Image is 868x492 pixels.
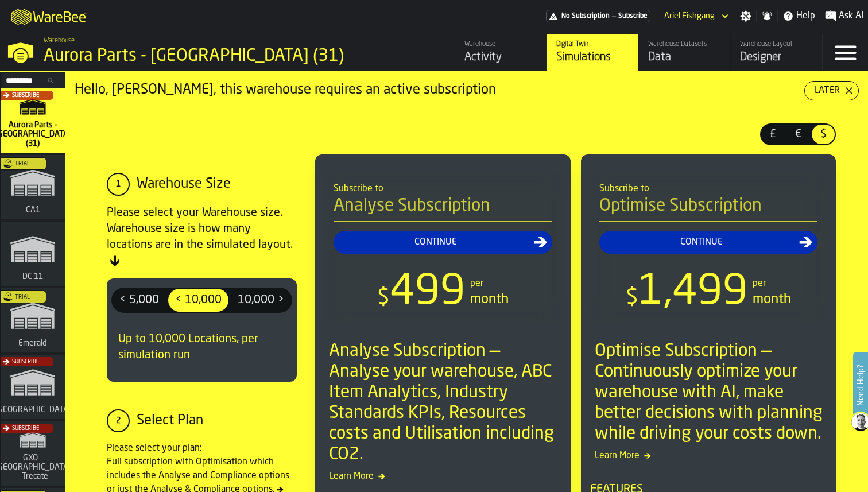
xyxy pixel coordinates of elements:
[12,359,39,365] span: Subscribe
[20,272,45,281] span: DC 11
[1,88,65,155] a: link-to-/wh/i/aa2e4adb-2cd5-4688-aa4a-ec82bcf75d46/simulations
[626,286,638,309] span: $
[137,412,203,430] div: Select Plan
[464,49,537,65] div: Activity
[44,37,75,45] span: Warehouse
[556,49,629,65] div: Simulations
[546,10,650,22] div: Menu Subscription
[334,182,552,196] div: Subscribe to
[334,231,552,254] button: button-Continue
[470,290,509,309] div: month
[590,449,827,463] span: Learn More
[377,286,390,309] span: $
[804,81,859,100] button: button-Later
[761,125,784,144] div: thumb
[595,341,827,444] div: Optimise Subscription — Continuously optimize your warehouse with AI, make better decisions with ...
[618,12,648,20] span: Subscribe
[735,10,756,22] label: button-toggle-Settings
[778,9,820,23] label: button-toggle-Help
[820,9,868,23] label: button-toggle-Ask AI
[664,11,715,21] div: DropdownMenuValue-Ariel Fishgang
[764,127,782,142] span: £
[107,173,130,196] div: 1
[137,175,231,193] div: Warehouse Size
[789,127,807,142] span: €
[814,127,832,142] span: $
[612,12,616,20] span: —
[753,290,791,309] div: month
[1,222,65,288] a: link-to-/wh/i/2e91095d-d0fa-471d-87cf-b9f7f81665fc/simulations
[167,288,230,313] label: button-switch-multi-< 10,000
[660,9,731,23] div: DropdownMenuValue-Ariel Fishgang
[390,272,466,313] span: 499
[115,291,164,309] span: < 5,000
[648,40,721,48] div: Warehouse Datasets
[1,421,65,488] a: link-to-/wh/i/7274009e-5361-4e21-8e36-7045ee840609/simulations
[230,288,292,313] label: button-switch-multi-10,000 >
[329,341,561,465] div: Analyse Subscription — Analyse your warehouse, ABC Item Analytics, Industry Standards KPIs, Resou...
[753,277,766,290] div: per
[1,355,65,421] a: link-to-/wh/i/b5402f52-ce28-4f27-b3d4-5c6d76174849/simulations
[231,289,291,312] div: thumb
[111,288,167,313] label: button-switch-multi-< 5,000
[233,291,289,309] span: 10,000 >
[811,123,836,145] label: button-switch-multi-$
[75,81,804,99] div: Hello, [PERSON_NAME], this warehouse requires an active subscription
[638,34,730,71] a: link-to-/wh/i/aa2e4adb-2cd5-4688-aa4a-ec82bcf75d46/data
[113,289,166,312] div: thumb
[1,155,65,222] a: link-to-/wh/i/76e2a128-1b54-4d66-80d4-05ae4c277723/simulations
[757,10,777,22] label: button-toggle-Notifications
[823,34,868,71] label: button-toggle-Menu
[470,277,483,290] div: per
[464,40,537,48] div: Warehouse
[809,84,844,98] div: Later
[648,49,721,65] div: Data
[638,272,748,313] span: 1,499
[730,34,822,71] a: link-to-/wh/i/aa2e4adb-2cd5-4688-aa4a-ec82bcf75d46/designer
[12,425,39,432] span: Subscribe
[338,235,534,249] div: Continue
[15,294,30,300] span: Trial
[44,46,354,67] div: Aurora Parts - [GEOGRAPHIC_DATA] (31)
[561,12,610,20] span: No Subscription
[760,123,785,145] label: button-switch-multi-£
[839,9,863,23] span: Ask AI
[1,288,65,355] a: link-to-/wh/i/576ff85d-1d82-4029-ae14-f0fa99bd4ee3/simulations
[599,182,818,196] div: Subscribe to
[15,161,30,167] span: Trial
[334,196,552,222] h4: Analyse Subscription
[740,49,813,65] div: Designer
[107,205,297,269] div: Please select your Warehouse size. Warehouse size is how many locations are in the simulated layout.
[455,34,547,71] a: link-to-/wh/i/aa2e4adb-2cd5-4688-aa4a-ec82bcf75d46/feed/
[785,123,811,145] label: button-switch-multi-€
[168,289,228,312] div: thumb
[740,40,813,48] div: Warehouse Layout
[556,40,629,48] div: Digital Twin
[547,34,638,71] a: link-to-/wh/i/aa2e4adb-2cd5-4688-aa4a-ec82bcf75d46/simulations
[786,125,809,144] div: thumb
[546,10,650,22] a: link-to-/wh/i/aa2e4adb-2cd5-4688-aa4a-ec82bcf75d46/pricing/
[324,470,561,483] span: Learn More
[604,235,800,249] div: Continue
[812,125,835,144] div: thumb
[111,322,292,373] div: Up to 10,000 Locations, per simulation run
[599,231,818,254] button: button-Continue
[854,353,867,417] label: Need Help?
[107,409,130,432] div: 2
[599,196,818,222] h4: Optimise Subscription
[12,92,39,99] span: Subscribe
[796,9,815,23] span: Help
[170,291,226,309] span: < 10,000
